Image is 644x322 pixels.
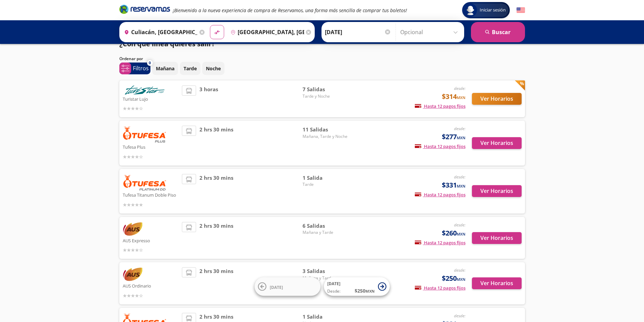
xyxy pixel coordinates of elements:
[206,65,221,72] p: Noche
[156,65,174,72] p: Mañana
[149,60,151,66] span: 0
[355,287,375,294] span: $ 250
[123,85,167,95] img: Turistar Lujo
[365,289,375,294] small: MXN
[415,143,466,149] span: Hasta 12 pagos fijos
[119,63,150,74] button: 0Filtros
[454,174,466,180] em: desde:
[199,267,233,299] span: 2 hrs 30 mins
[180,62,200,75] button: Tarde
[303,174,350,182] span: 1 Salida
[454,313,466,319] em: desde:
[202,62,224,75] button: Noche
[152,62,178,75] button: Mañana
[303,85,350,93] span: 7 Salidas
[184,65,197,72] p: Tarde
[119,4,170,16] a: Brand Logo
[199,126,233,160] span: 2 hrs 30 mins
[303,181,350,188] span: Tarde
[472,137,522,149] button: Ver Horarios
[327,281,340,287] span: [DATE]
[133,64,149,72] p: Filtros
[517,6,525,15] button: English
[472,232,522,244] button: Ver Horarios
[471,22,525,42] button: Buscar
[121,24,198,41] input: Buscar Origen
[255,277,320,296] button: [DATE]
[173,7,407,14] em: ¡Bienvenido a la nueva experiencia de compra de Reservamos, una forma más sencilla de comprar tus...
[325,24,391,41] input: Elegir Fecha
[454,126,466,131] em: desde:
[123,126,167,143] img: Tufesa Plus
[472,277,522,289] button: Ver Horarios
[303,93,350,99] span: Tarde y Noche
[303,267,350,275] span: 3 Salidas
[327,288,340,294] span: Desde:
[442,180,466,190] span: $331
[442,273,466,283] span: $250
[228,24,304,41] input: Buscar Destino
[123,222,142,236] img: AUS Expresso
[457,95,466,100] small: MXN
[472,185,522,197] button: Ver Horarios
[123,281,179,290] p: AUS Ordinario
[199,85,218,112] span: 3 horas
[123,236,179,244] p: AUS Expresso
[324,277,390,296] button: [DATE]Desde:$250MXN
[457,183,466,189] small: MXN
[303,126,350,133] span: 11 Salidas
[457,135,466,140] small: MXN
[123,143,179,151] p: Tufesa Plus
[415,285,466,291] span: Hasta 12 pagos fijos
[303,229,350,236] span: Mañana y Tarde
[454,222,466,228] em: desde:
[199,222,233,254] span: 2 hrs 30 mins
[303,222,350,230] span: 6 Salidas
[123,267,142,281] img: AUS Ordinario
[303,133,350,140] span: Mañana, Tarde y Noche
[472,93,522,105] button: Ver Horarios
[477,7,508,14] span: Iniciar sesión
[123,174,167,191] img: Tufesa Titanum Doble Piso
[119,56,143,62] p: Ordenar por
[454,85,466,91] em: desde:
[454,267,466,273] em: desde:
[457,277,466,282] small: MXN
[457,231,466,237] small: MXN
[415,192,466,198] span: Hasta 12 pagos fijos
[303,275,350,281] span: Mañana y Tarde
[123,191,179,199] p: Tufesa Titanum Doble Piso
[415,240,466,246] span: Hasta 12 pagos fijos
[119,39,215,49] p: ¿Con qué línea quieres salir?
[303,313,350,321] span: 1 Salida
[199,174,233,208] span: 2 hrs 30 mins
[400,24,461,41] input: Opcional
[270,284,283,290] span: [DATE]
[123,95,179,103] p: Turistar Lujo
[415,103,466,109] span: Hasta 12 pagos fijos
[442,92,466,102] span: $314
[119,4,170,14] i: Brand Logo
[442,132,466,142] span: $277
[442,228,466,238] span: $260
